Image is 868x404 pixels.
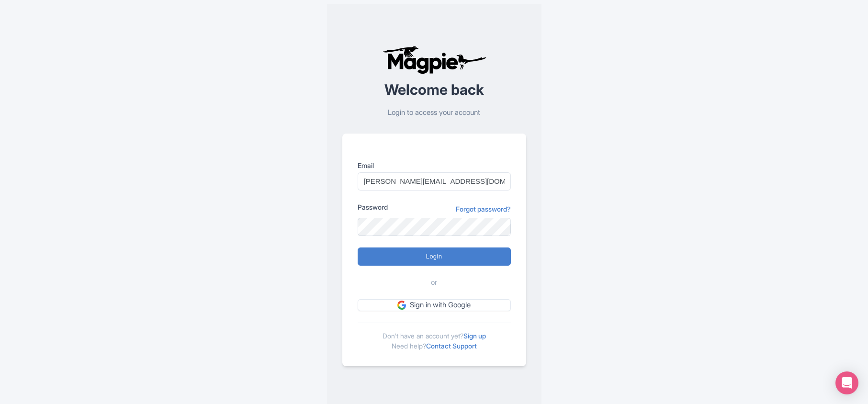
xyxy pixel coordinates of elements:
img: logo-ab69f6fb50320c5b225c76a69d11143b.png [380,45,488,74]
input: Login [358,247,511,266]
p: Login to access your account [342,107,526,118]
a: Contact Support [426,342,477,350]
input: you@example.com [358,172,511,191]
div: Open Intercom Messenger [835,371,858,394]
a: Sign up [463,332,486,340]
a: Forgot password? [456,204,511,214]
label: Password [358,202,388,212]
h2: Welcome back [342,82,526,98]
img: google.svg [397,301,406,309]
a: Sign in with Google [358,299,511,311]
label: Email [358,160,511,170]
div: Don't have an account yet? Need help? [358,323,511,351]
span: or [431,277,437,288]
